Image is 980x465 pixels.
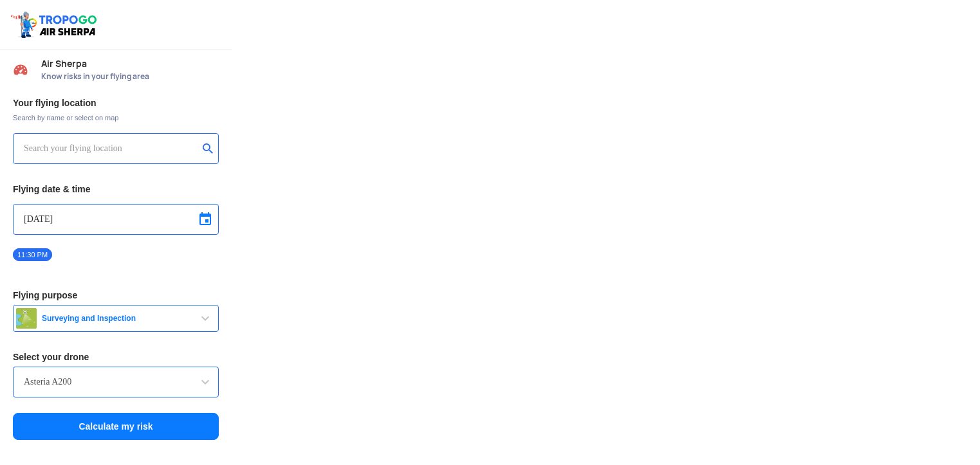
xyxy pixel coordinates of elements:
[37,313,198,324] span: Surveying and Inspection
[13,413,219,440] button: Calculate my risk
[41,59,219,69] span: Air Sherpa
[13,98,219,107] h3: Your flying location
[41,71,219,82] span: Know risks in your flying area
[13,291,219,300] h3: Flying purpose
[13,62,28,77] img: Risk Scores
[24,141,198,156] input: Search your flying location
[13,185,219,194] h3: Flying date & time
[10,10,101,39] img: ic_tgdronemaps.svg
[16,308,37,329] img: survey.png
[24,374,208,390] input: Search by name or Brand
[13,248,52,261] span: 11:30 PM
[13,113,219,123] span: Search by name or select on map
[13,305,219,332] button: Surveying and Inspection
[24,212,208,227] input: Select Date
[13,352,219,361] h3: Select your drone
